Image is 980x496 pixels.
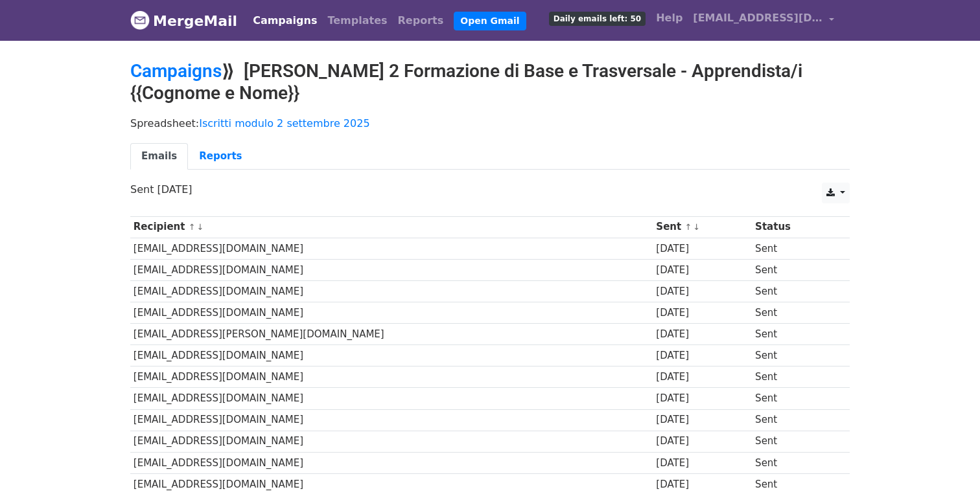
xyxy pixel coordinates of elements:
[130,302,653,324] td: [EMAIL_ADDRESS][DOMAIN_NAME]
[693,222,700,232] a: ↓
[656,327,749,342] div: [DATE]
[196,222,204,232] a: ↓
[752,473,837,495] td: Sent
[656,242,749,256] div: [DATE]
[188,143,253,170] a: Reports
[656,477,749,492] div: [DATE]
[752,302,837,324] td: Sent
[656,348,749,363] div: [DATE]
[130,473,653,495] td: [EMAIL_ADDRESS][DOMAIN_NAME]
[130,10,150,30] img: MergeMail logo
[656,391,749,406] div: [DATE]
[130,431,653,452] td: [EMAIL_ADDRESS][DOMAIN_NAME]
[454,12,526,30] a: Open Gmail
[130,409,653,431] td: [EMAIL_ADDRESS][DOMAIN_NAME]
[130,345,653,366] td: [EMAIL_ADDRESS][DOMAIN_NAME]
[130,280,653,302] td: [EMAIL_ADDRESS][DOMAIN_NAME]
[684,222,692,232] a: ↑
[248,8,322,34] a: Campaigns
[393,8,449,34] a: Reports
[752,324,837,345] td: Sent
[656,434,749,449] div: [DATE]
[130,238,653,259] td: [EMAIL_ADDRESS][DOMAIN_NAME]
[656,284,749,299] div: [DATE]
[656,263,749,278] div: [DATE]
[656,412,749,427] div: [DATE]
[199,117,369,130] a: Iscritti modulo 2 settembre 2025
[752,216,837,238] th: Status
[656,456,749,471] div: [DATE]
[656,306,749,321] div: [DATE]
[189,222,196,232] a: ↑
[752,388,837,409] td: Sent
[130,324,653,345] td: [EMAIL_ADDRESS][PERSON_NAME][DOMAIN_NAME]
[653,216,752,238] th: Sent
[752,452,837,473] td: Sent
[130,216,653,238] th: Recipient
[752,431,837,452] td: Sent
[130,7,237,34] a: MergeMail
[322,8,392,34] a: Templates
[130,60,850,104] h2: ⟫ [PERSON_NAME] 2 Formazione di Base e Trasversale - Apprendista/i {{Cognome e Nome}}
[752,345,837,366] td: Sent
[544,5,651,31] a: Daily emails left: 50
[752,238,837,259] td: Sent
[130,143,188,170] a: Emails
[130,60,222,82] a: Campaigns
[130,366,653,388] td: [EMAIL_ADDRESS][DOMAIN_NAME]
[752,409,837,431] td: Sent
[130,183,850,196] p: Sent [DATE]
[752,259,837,280] td: Sent
[130,388,653,409] td: [EMAIL_ADDRESS][DOMAIN_NAME]
[130,117,850,130] p: Spreadsheet:
[693,10,822,26] span: [EMAIL_ADDRESS][DOMAIN_NAME]
[549,12,646,26] span: Daily emails left: 50
[651,5,688,31] a: Help
[130,452,653,473] td: [EMAIL_ADDRESS][DOMAIN_NAME]
[752,366,837,388] td: Sent
[688,5,839,36] a: [EMAIL_ADDRESS][DOMAIN_NAME]
[656,370,749,385] div: [DATE]
[130,259,653,280] td: [EMAIL_ADDRESS][DOMAIN_NAME]
[752,280,837,302] td: Sent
